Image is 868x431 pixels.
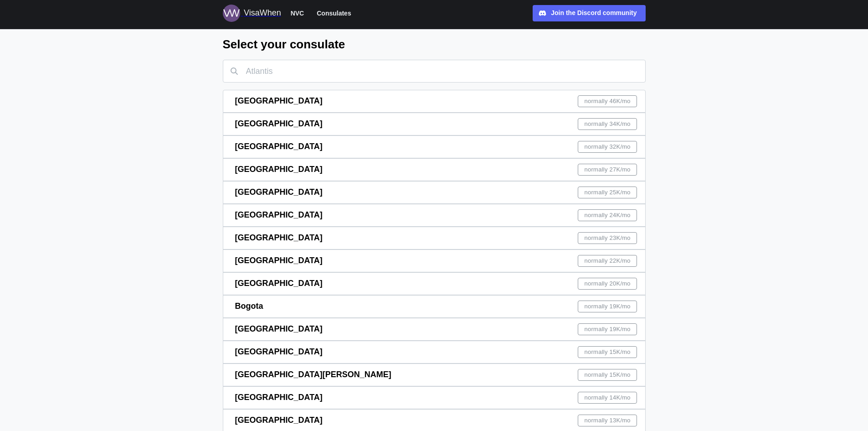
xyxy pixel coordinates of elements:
[235,142,323,151] span: [GEOGRAPHIC_DATA]
[235,210,323,219] span: [GEOGRAPHIC_DATA]
[291,8,304,19] span: NVC
[235,96,323,105] span: [GEOGRAPHIC_DATA]
[235,393,323,402] span: [GEOGRAPHIC_DATA]
[235,324,323,333] span: [GEOGRAPHIC_DATA]
[235,187,323,197] span: [GEOGRAPHIC_DATA]
[585,392,631,403] span: normally 14K /mo
[585,210,631,221] span: normally 24K /mo
[235,279,323,288] span: [GEOGRAPHIC_DATA]
[585,233,631,244] span: normally 23K /mo
[585,324,631,335] span: normally 19K /mo
[585,96,631,107] span: normally 46K /mo
[223,60,646,83] input: Atlantis
[223,363,646,386] a: [GEOGRAPHIC_DATA][PERSON_NAME]normally 15K/mo
[223,113,646,135] a: [GEOGRAPHIC_DATA]normally 34K/mo
[317,8,351,19] span: Consulates
[585,278,631,289] span: normally 20K /mo
[223,158,646,181] a: [GEOGRAPHIC_DATA]normally 27K/mo
[223,181,646,204] a: [GEOGRAPHIC_DATA]normally 25K/mo
[223,227,646,249] a: [GEOGRAPHIC_DATA]normally 23K/mo
[551,8,637,18] div: Join the Discord community
[223,204,646,227] a: [GEOGRAPHIC_DATA]normally 24K/mo
[235,256,323,265] span: [GEOGRAPHIC_DATA]
[585,141,631,152] span: normally 32K /mo
[287,7,308,19] button: NVC
[244,7,281,20] div: VisaWhen
[235,370,391,379] span: [GEOGRAPHIC_DATA][PERSON_NAME]
[223,249,646,272] a: [GEOGRAPHIC_DATA]normally 22K/mo
[533,5,646,21] a: Join the Discord community
[223,135,646,158] a: [GEOGRAPHIC_DATA]normally 32K/mo
[235,301,263,311] span: Bogota
[585,347,631,358] span: normally 15K /mo
[585,187,631,198] span: normally 25K /mo
[235,347,323,356] span: [GEOGRAPHIC_DATA]
[235,165,323,174] span: [GEOGRAPHIC_DATA]
[585,369,631,380] span: normally 15K /mo
[223,272,646,295] a: [GEOGRAPHIC_DATA]normally 20K/mo
[313,7,355,19] button: Consulates
[585,255,631,266] span: normally 22K /mo
[223,318,646,341] a: [GEOGRAPHIC_DATA]normally 19K/mo
[235,119,323,128] span: [GEOGRAPHIC_DATA]
[223,5,281,22] a: Logo for VisaWhen VisaWhen
[235,415,323,425] span: [GEOGRAPHIC_DATA]
[235,233,323,242] span: [GEOGRAPHIC_DATA]
[585,301,631,312] span: normally 19K /mo
[223,90,646,113] a: [GEOGRAPHIC_DATA]normally 46K/mo
[585,119,631,130] span: normally 34K /mo
[223,5,240,22] img: Logo for VisaWhen
[585,415,631,426] span: normally 13K /mo
[223,295,646,318] a: Bogotanormally 19K/mo
[223,36,646,52] h2: Select your consulate
[223,386,646,409] a: [GEOGRAPHIC_DATA]normally 14K/mo
[585,164,631,175] span: normally 27K /mo
[223,341,646,363] a: [GEOGRAPHIC_DATA]normally 15K/mo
